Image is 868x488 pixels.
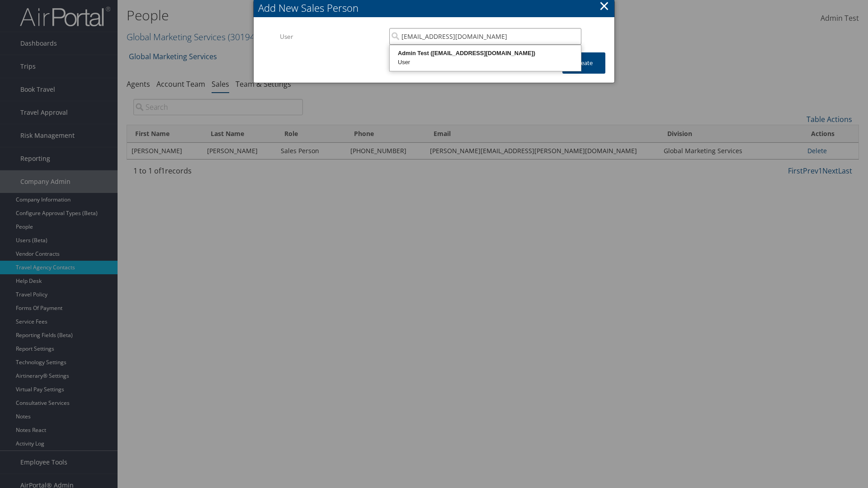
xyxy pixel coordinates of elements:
div: Admin Test ([EMAIL_ADDRESS][DOMAIN_NAME]) [391,49,580,58]
label: User [280,28,382,45]
button: Create [562,52,605,74]
div: User [391,58,580,67]
div: Add New Sales Person [258,1,614,15]
input: Search Users [389,28,581,45]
